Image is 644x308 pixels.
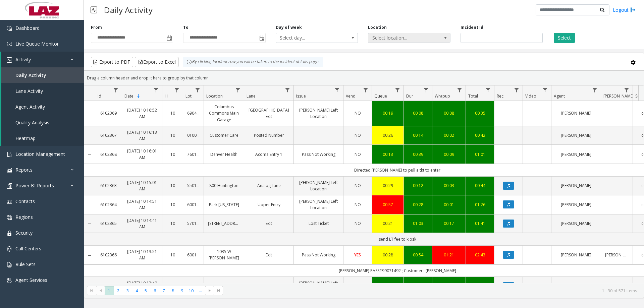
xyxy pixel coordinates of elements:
[101,2,156,18] h3: Daily Activity
[247,93,256,99] span: Lane
[630,6,636,13] img: logout
[347,220,368,227] a: NO
[298,107,339,120] a: [PERSON_NAME] Left Location
[525,93,536,99] span: Video
[187,252,200,258] a: 600106
[111,85,120,95] a: Id Filter Menu
[555,132,597,138] a: [PERSON_NAME]
[258,33,265,43] span: Toggle popup
[406,93,413,99] span: Dur
[376,110,399,116] a: 00:19
[376,151,399,158] a: 00:13
[355,151,361,157] span: NO
[7,231,12,236] img: 'icon'
[205,286,214,295] span: Go to the next page
[455,85,464,95] a: Wrapup Filter Menu
[347,252,368,258] a: YES
[376,132,399,138] a: 00:26
[497,93,504,99] span: Rec.
[207,288,212,293] span: Go to the next page
[248,107,289,120] a: [GEOGRAPHIC_DATA] Exit
[298,198,339,211] a: [PERSON_NAME] Left Location
[347,110,368,116] a: NO
[135,57,179,67] button: Export to Excel
[555,201,597,208] a: [PERSON_NAME]
[84,152,95,158] a: Collapse Details
[470,110,490,116] a: 00:35
[123,286,132,295] span: Page 3
[355,110,361,116] span: NO
[99,132,118,138] a: 6102367
[436,110,462,116] a: 00:08
[7,168,12,173] img: 'icon'
[1,52,84,67] a: Activity
[470,220,490,227] div: 01:41
[555,252,597,258] a: [PERSON_NAME]
[470,151,490,158] a: 01:01
[605,252,629,258] a: [PERSON_NAME]
[470,182,490,189] a: 00:44
[15,182,54,189] span: Power BI Reports
[368,33,434,43] span: Select location...
[15,135,36,141] span: Heatmap
[91,2,97,18] img: pageIcon
[347,201,368,208] a: NO
[159,286,168,295] span: Page 7
[7,57,12,63] img: 'icon'
[15,41,59,47] span: Live Queue Monitor
[7,199,12,204] img: 'icon'
[187,182,200,189] a: 550131
[208,151,240,158] a: Denver Health
[15,261,36,267] span: Rule Sets
[376,252,399,258] a: 00:28
[227,288,637,294] kendo-pager-info: 1 - 30 of 571 items
[468,93,478,99] span: Total
[436,132,462,138] div: 00:02
[84,72,644,84] div: Drag a column header and drop it here to group by that column
[1,115,84,130] a: Quality Analysis
[555,151,597,158] a: [PERSON_NAME]
[470,132,490,138] div: 00:42
[126,217,158,230] a: [DATE] 10:14:41 AM
[408,252,428,258] div: 00:54
[376,182,399,189] a: 00:29
[126,107,158,120] a: [DATE] 10:16:52 AM
[408,151,428,158] a: 00:39
[376,201,399,208] a: 00:57
[98,93,101,99] span: Id
[15,230,33,236] span: Security
[99,252,118,258] a: 6102366
[7,26,12,31] img: 'icon'
[15,277,47,283] span: Agent Services
[206,93,223,99] span: Location
[166,201,179,208] a: 10
[435,93,450,99] span: Wrapup
[436,201,462,208] a: 00:01
[408,220,428,227] a: 01:03
[152,85,161,95] a: Date Filter Menu
[248,220,289,227] a: Exit
[376,220,399,227] a: 00:21
[613,6,636,13] a: Logout
[15,151,65,157] span: Location Management
[196,286,205,295] span: Page 11
[186,59,192,65] img: infoIcon.svg
[248,252,289,258] a: Exit
[187,286,196,295] span: Page 10
[187,151,200,158] a: 760170
[99,201,118,208] a: 6102364
[248,182,289,189] a: Analog Lane
[1,99,84,115] a: Agent Activity
[187,220,200,227] a: 570185
[484,85,493,95] a: Total Filter Menu
[347,151,368,158] a: NO
[7,215,12,220] img: 'icon'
